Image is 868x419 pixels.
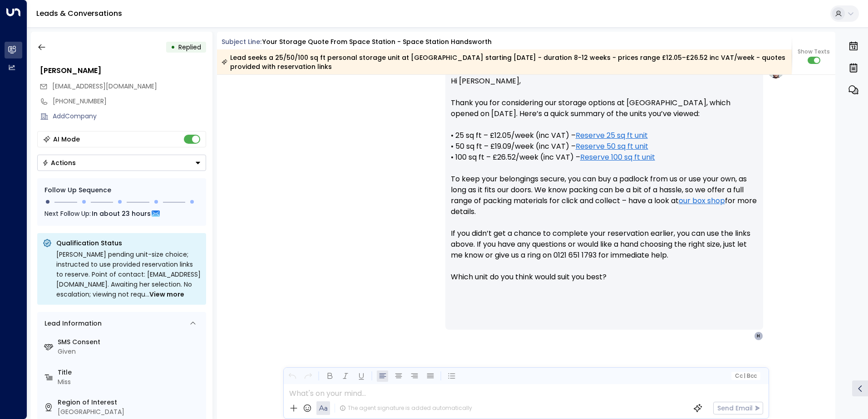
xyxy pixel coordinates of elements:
[37,155,206,171] div: Button group with a nested menu
[178,43,201,52] span: Replied
[52,82,157,91] span: [EMAIL_ADDRESS][DOMAIN_NAME]
[58,347,202,356] div: Given
[40,65,206,76] div: [PERSON_NAME]
[576,130,648,141] a: Reserve 25 sq ft unit
[56,249,201,299] div: [PERSON_NAME] pending unit-size choice; instructed to use provided reservation links to reserve. ...
[44,185,199,195] div: Follow Up Sequence
[171,39,175,55] div: •
[580,152,655,163] a: Reserve 100 sq ft unit
[576,141,648,152] a: Reserve 50 sq ft unit
[286,370,298,382] button: Undo
[42,159,76,167] div: Actions
[58,398,202,407] label: Region of Interest
[53,135,80,144] div: AI Mode
[262,37,492,47] div: Your storage quote from Space Station - Space Station Handsworth
[36,8,122,19] a: Leads & Conversations
[37,155,206,171] button: Actions
[44,209,199,219] div: Next Follow Up:
[58,377,202,387] div: Miss
[56,239,201,248] p: Qualification Status
[302,370,314,382] button: Redo
[754,331,763,341] div: H
[41,319,102,328] div: Lead Information
[679,195,725,206] a: our box shop
[92,209,151,219] span: In about 23 hours
[58,337,202,347] label: SMS Consent
[731,372,760,380] button: Cc|Bcc
[53,112,206,121] div: AddCompany
[798,48,830,56] span: Show Texts
[340,404,472,412] div: The agent signature is added automatically
[744,373,745,379] span: |
[222,37,261,46] span: Subject Line:
[52,82,157,91] span: hannahbannk44@outlook.com
[451,76,758,293] p: Hi [PERSON_NAME], Thank you for considering our storage options at [GEOGRAPHIC_DATA], which opene...
[222,53,787,71] div: Lead seeks a 25/50/100 sq ft personal storage unit at [GEOGRAPHIC_DATA] starting [DATE] - duratio...
[58,368,202,377] label: Title
[735,373,756,379] span: Cc Bcc
[53,97,206,106] div: [PHONE_NUMBER]
[58,407,202,417] div: [GEOGRAPHIC_DATA]
[149,289,184,299] span: View more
